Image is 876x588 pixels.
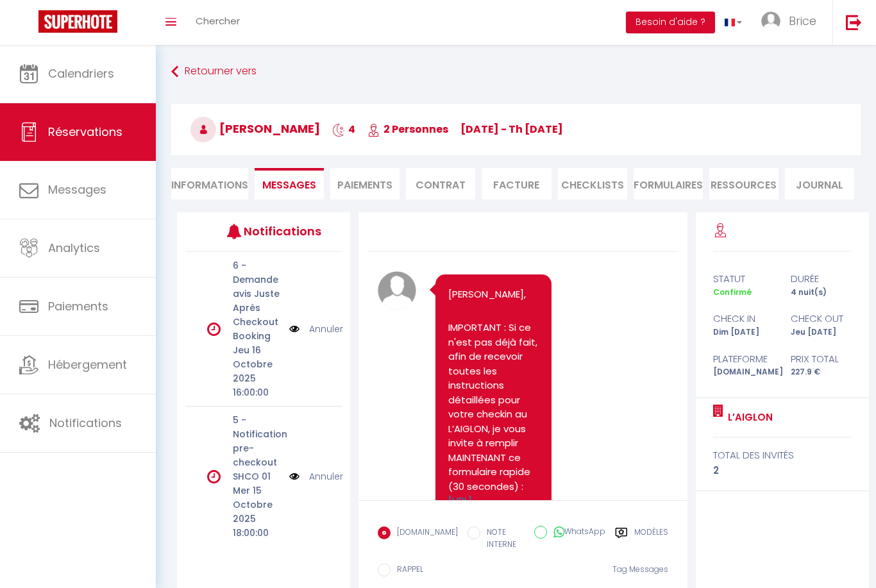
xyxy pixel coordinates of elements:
[448,287,539,302] p: [PERSON_NAME],
[289,322,299,336] img: NO IMAGE
[782,326,860,339] div: Jeu [DATE]
[634,526,668,553] label: Modèles
[49,415,122,431] span: Notifications
[309,469,343,483] a: Annuler
[761,12,780,31] img: ...
[782,366,860,378] div: 227.9 €
[634,168,703,199] li: FORMULAIRES
[713,448,852,463] div: total des invités
[705,326,782,339] div: Dim [DATE]
[705,366,782,378] div: [DOMAIN_NAME]
[190,121,320,137] span: [PERSON_NAME]
[48,65,114,81] span: Calendriers
[289,469,299,483] img: NO IMAGE
[547,526,605,540] label: WhatsApp
[391,526,458,541] label: [DOMAIN_NAME]
[448,494,525,522] a: [URL][DOMAIN_NAME]
[233,258,281,343] p: 6 - Demande avis Juste Après Checkout Booking
[309,322,343,336] a: Annuler
[626,12,715,33] button: Besoin d'aide ?
[782,271,860,287] div: durée
[705,351,782,367] div: Plateforme
[48,357,127,373] span: Hébergement
[378,271,416,310] img: avatar.png
[705,271,782,287] div: statut
[782,311,860,326] div: check out
[785,168,854,199] li: Journal
[332,122,355,137] span: 4
[846,14,862,30] img: logout
[460,122,563,137] span: [DATE] - Th [DATE]
[705,311,782,326] div: check in
[480,526,525,551] label: NOTE INTERNE
[391,564,423,578] label: RAPPEL
[48,298,108,314] span: Paiements
[448,321,539,523] p: IMPORTANT : Si ce n'est pas déjà fait, afin de recevoir toutes les instructions détaillées pour v...
[262,178,316,192] span: Messages
[723,410,773,425] a: L’AIGLON
[713,463,852,478] div: 2
[171,60,861,83] a: Retourner vers
[406,168,475,199] li: Contrat
[789,13,816,29] span: Brice
[233,483,281,540] p: Mer 15 Octobre 2025 18:00:00
[48,240,100,256] span: Analytics
[367,122,448,137] span: 2 Personnes
[171,168,248,199] li: Informations
[482,168,551,199] li: Facture
[782,351,860,367] div: Prix total
[612,564,668,575] span: Tag Messages
[233,413,281,483] p: 5 - Notification pre-checkout SHCO 01
[244,217,308,246] h3: Notifications
[48,124,122,140] span: Réservations
[38,10,117,33] img: Super Booking
[233,343,281,399] p: Jeu 16 Octobre 2025 16:00:00
[196,14,240,28] span: Chercher
[48,181,106,197] span: Messages
[709,168,779,199] li: Ressources
[330,168,400,199] li: Paiements
[782,287,860,299] div: 4 nuit(s)
[558,168,627,199] li: CHECKLISTS
[713,287,752,298] span: Confirmé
